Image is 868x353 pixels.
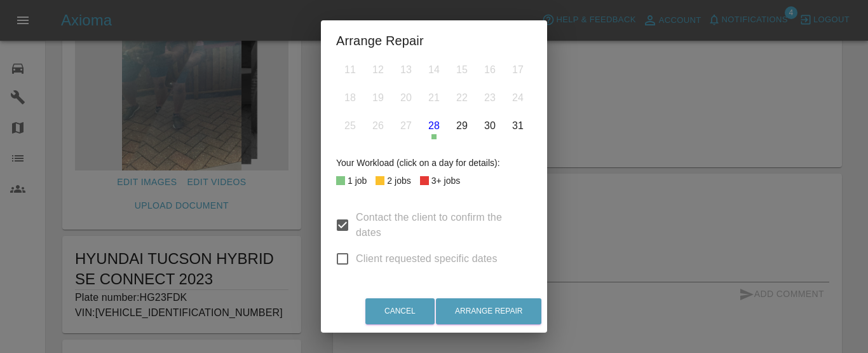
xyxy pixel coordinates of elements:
span: Client requested specific dates [356,251,498,266]
button: Today, Thursday, August 28th, 2025 [421,113,447,139]
button: Wednesday, August 13th, 2025 [393,57,419,83]
button: Tuesday, August 12th, 2025 [365,57,391,83]
button: Arrange Repair [436,298,541,324]
button: Wednesday, August 20th, 2025 [393,85,419,111]
div: Your Workload (click on a day for details): [336,155,532,170]
button: Sunday, August 17th, 2025 [505,57,531,83]
div: 1 job [348,173,367,188]
h2: Arrange Repair [321,20,547,61]
button: Thursday, August 21st, 2025 [421,85,447,111]
button: Monday, August 18th, 2025 [337,85,363,111]
button: Friday, August 29th, 2025 [449,113,475,139]
button: Friday, August 15th, 2025 [449,57,475,83]
div: 2 jobs [387,173,410,188]
button: Tuesday, August 26th, 2025 [365,113,391,139]
button: Cancel [365,298,435,324]
button: Wednesday, August 27th, 2025 [393,113,419,139]
button: Saturday, August 23rd, 2025 [477,85,503,111]
button: Monday, August 25th, 2025 [337,113,363,139]
button: Saturday, August 30th, 2025 [477,113,503,139]
button: Thursday, August 14th, 2025 [421,57,447,83]
span: Contact the client to confirm the dates [356,210,522,240]
button: Monday, August 11th, 2025 [337,57,363,83]
button: Tuesday, August 19th, 2025 [365,85,391,111]
button: Sunday, August 31st, 2025 [505,113,531,139]
button: Friday, August 22nd, 2025 [449,85,475,111]
button: Sunday, August 24th, 2025 [505,85,531,111]
div: 3+ jobs [431,173,461,188]
button: Saturday, August 16th, 2025 [477,57,503,83]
